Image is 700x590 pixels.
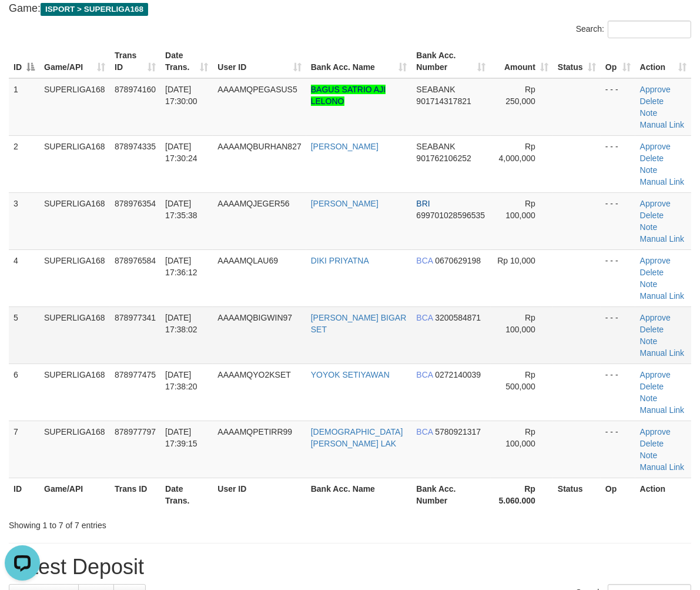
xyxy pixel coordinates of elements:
td: SUPERLIGA168 [39,364,110,421]
a: Delete [640,439,664,448]
span: BCA [416,370,433,379]
td: 4 [9,249,39,306]
a: Note [640,108,658,118]
span: AAAAMQJEGER56 [217,199,289,208]
span: [DATE] 17:35:38 [165,199,197,220]
span: 878976354 [115,199,156,208]
span: AAAAMQPETIRR99 [217,427,292,436]
a: Delete [640,211,664,220]
a: Manual Link [640,291,685,301]
span: ISPORT > SUPERLIGA168 [41,3,148,16]
td: SUPERLIGA168 [39,306,110,364]
span: AAAAMQPEGASUS5 [217,85,297,94]
span: Copy 699701028596535 to clipboard [416,211,485,220]
th: Action [635,478,691,511]
a: Approve [640,199,671,208]
span: 878977341 [115,313,156,322]
span: Copy 5780921317 to clipboard [435,427,481,436]
a: Delete [640,325,664,334]
td: 7 [9,421,39,478]
span: BCA [416,256,433,265]
th: Game/API: activate to sort column ascending [39,45,110,78]
span: [DATE] 17:36:12 [165,256,197,277]
a: Approve [640,256,671,265]
td: SUPERLIGA168 [39,78,110,136]
span: 878974335 [115,142,156,151]
td: SUPERLIGA168 [39,249,110,306]
a: Approve [640,427,671,436]
td: - - - [601,421,635,478]
a: Manual Link [640,177,685,186]
h4: Game: [9,3,691,15]
a: Delete [640,154,664,163]
button: Open LiveChat chat widget [5,5,40,40]
span: Rp 100,000 [505,427,535,448]
td: - - - [601,192,635,249]
span: [DATE] 17:39:15 [165,427,197,448]
span: AAAAMQBURHAN827 [217,142,301,151]
a: [PERSON_NAME] [311,142,379,151]
span: [DATE] 17:30:00 [165,85,197,106]
span: AAAAMQYO2KSET [217,370,290,379]
a: Manual Link [640,462,685,472]
th: Bank Acc. Number: activate to sort column ascending [411,45,490,78]
th: ID: activate to sort column descending [9,45,39,78]
th: Bank Acc. Number [411,478,490,511]
span: 878974160 [115,85,156,94]
th: Bank Acc. Name: activate to sort column ascending [306,45,412,78]
th: Action: activate to sort column ascending [635,45,691,78]
td: - - - [601,364,635,421]
span: BCA [416,427,433,436]
a: Approve [640,313,671,322]
td: 6 [9,364,39,421]
th: Op [601,478,635,511]
th: Date Trans.: activate to sort column ascending [160,45,213,78]
span: 878977797 [115,427,156,436]
a: Note [640,222,658,232]
td: SUPERLIGA168 [39,135,110,192]
a: Note [640,336,658,346]
a: Delete [640,268,664,277]
span: [DATE] 17:38:20 [165,370,197,391]
td: - - - [601,135,635,192]
label: Search: [576,21,691,38]
a: Note [640,394,658,403]
th: Trans ID [110,478,160,511]
a: Note [640,451,658,460]
th: Op: activate to sort column ascending [601,45,635,78]
span: [DATE] 17:38:02 [165,313,197,334]
span: Rp 100,000 [505,313,535,334]
th: Rp 5.060.000 [491,478,553,511]
th: Game/API [39,478,110,511]
td: 1 [9,78,39,136]
span: Rp 4,000,000 [499,142,535,163]
a: Manual Link [640,405,685,415]
span: 878976584 [115,256,156,265]
a: Approve [640,85,671,94]
a: DIKI PRIYATNA [311,256,369,265]
input: Search: [608,21,691,38]
span: Copy 0670629198 to clipboard [435,256,481,265]
span: Rp 10,000 [497,256,535,265]
td: - - - [601,78,635,136]
td: 3 [9,192,39,249]
a: Approve [640,142,671,151]
a: Delete [640,382,664,391]
span: Rp 250,000 [505,85,535,106]
span: Copy 901762106252 to clipboard [416,154,471,163]
span: AAAAMQBIGWIN97 [217,313,292,322]
a: [PERSON_NAME] BIGAR SET [311,313,407,334]
a: Manual Link [640,234,685,244]
a: Note [640,279,658,289]
th: Trans ID: activate to sort column ascending [110,45,160,78]
td: 2 [9,135,39,192]
td: SUPERLIGA168 [39,192,110,249]
a: Note [640,165,658,175]
div: Showing 1 to 7 of 7 entries [9,515,283,531]
th: ID [9,478,39,511]
a: [PERSON_NAME] [311,199,379,208]
span: Copy 3200584871 to clipboard [435,313,481,322]
th: Status [553,478,601,511]
a: YOYOK SETIYAWAN [311,370,390,379]
a: Delete [640,96,664,106]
